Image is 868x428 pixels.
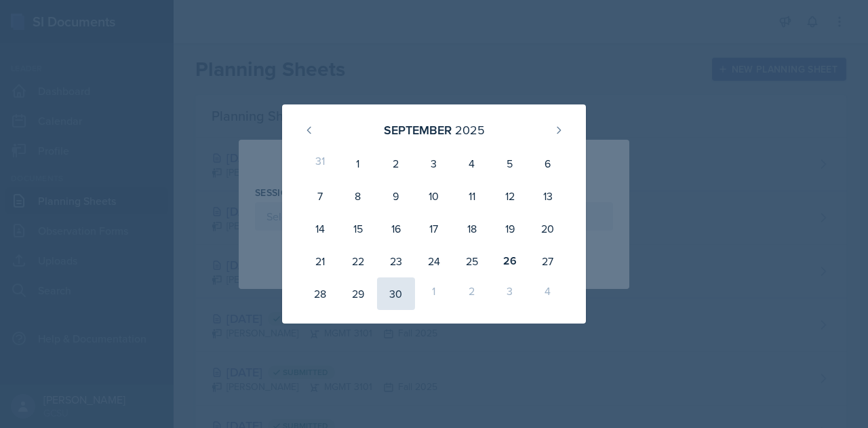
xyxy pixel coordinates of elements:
[453,212,491,245] div: 18
[529,212,567,245] div: 20
[453,277,491,310] div: 2
[301,212,339,245] div: 14
[301,277,339,310] div: 28
[339,245,377,277] div: 22
[301,147,339,180] div: 31
[415,245,453,277] div: 24
[491,147,529,180] div: 5
[415,212,453,245] div: 17
[529,277,567,310] div: 4
[377,245,415,277] div: 23
[453,245,491,277] div: 25
[529,245,567,277] div: 27
[453,147,491,180] div: 4
[455,121,485,139] div: 2025
[491,212,529,245] div: 19
[529,180,567,212] div: 13
[415,147,453,180] div: 3
[339,212,377,245] div: 15
[453,180,491,212] div: 11
[377,277,415,310] div: 30
[339,180,377,212] div: 8
[491,277,529,310] div: 3
[377,180,415,212] div: 9
[339,147,377,180] div: 1
[529,147,567,180] div: 6
[377,147,415,180] div: 2
[384,121,452,139] div: September
[339,277,377,310] div: 29
[491,245,529,277] div: 26
[415,180,453,212] div: 10
[377,212,415,245] div: 16
[491,180,529,212] div: 12
[301,245,339,277] div: 21
[415,277,453,310] div: 1
[301,180,339,212] div: 7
